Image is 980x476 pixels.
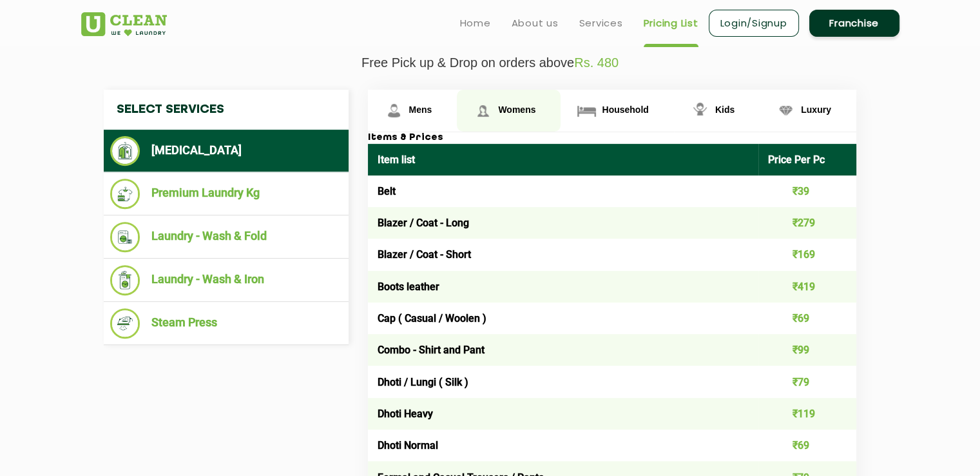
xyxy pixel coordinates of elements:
li: Premium Laundry Kg [110,179,342,209]
span: Luxury [801,104,831,115]
img: Laundry - Wash & Fold [110,222,140,252]
img: Steam Press [110,308,140,339]
td: Dhoti Heavy [368,398,759,430]
td: ₹69 [758,430,856,461]
td: ₹169 [758,239,856,270]
td: Combo - Shirt and Pant [368,334,759,366]
li: Laundry - Wash & Fold [110,222,342,252]
td: Dhoti Normal [368,430,759,461]
td: Belt [368,175,759,207]
td: ₹99 [758,334,856,366]
span: Kids [715,104,735,115]
img: Mens [383,99,405,122]
a: Home [460,15,491,31]
td: Blazer / Coat - Long [368,207,759,239]
td: ₹79 [758,366,856,397]
span: Rs. 480 [574,55,619,70]
img: Womens [472,99,494,122]
span: Womens [498,104,535,115]
li: [MEDICAL_DATA] [110,136,342,166]
img: Premium Laundry Kg [110,179,140,209]
th: Item list [368,144,759,175]
td: Dhoti / Lungi ( Silk ) [368,366,759,397]
span: Mens [409,104,432,115]
td: ₹419 [758,271,856,302]
a: Pricing List [644,15,698,31]
td: ₹39 [758,175,856,207]
a: Services [579,15,623,31]
img: Household [575,99,598,122]
td: ₹69 [758,302,856,334]
a: Login/Signup [709,10,799,37]
img: Dry Cleaning [110,136,140,166]
th: Price Per Pc [758,144,856,175]
img: Laundry - Wash & Iron [110,265,140,295]
td: Boots leather [368,271,759,302]
img: Luxury [774,99,797,122]
td: Blazer / Coat - Short [368,239,759,270]
a: About us [512,15,559,31]
li: Laundry - Wash & Iron [110,265,342,295]
span: Household [602,104,648,115]
td: ₹279 [758,207,856,239]
td: Cap ( Casual / Woolen ) [368,302,759,334]
p: Free Pick up & Drop on orders above [81,55,899,70]
h4: Select Services [104,90,349,130]
a: Franchise [809,10,899,37]
h3: Items & Prices [368,132,856,144]
li: Steam Press [110,308,342,339]
img: UClean Laundry and Dry Cleaning [81,12,167,36]
img: Kids [689,99,711,122]
td: ₹119 [758,398,856,430]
